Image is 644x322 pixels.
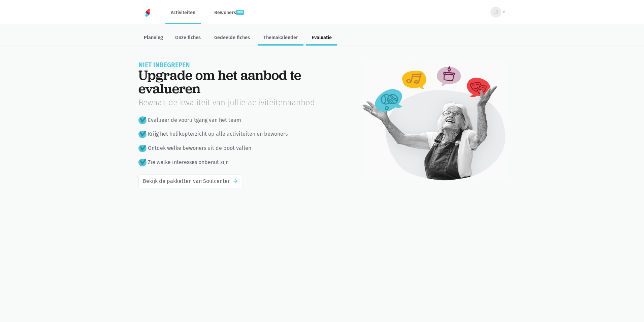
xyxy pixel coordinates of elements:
a: Planning [138,31,168,46]
h1: Upgrade om het aanbod te evalueren [138,68,346,95]
li: Krijg het helikopterzicht op alle activiteiten en bewoners [138,130,346,138]
a: Bekijk de pakketten van Soulcenterarrow_forward [138,175,243,188]
p: Bewaak de kwaliteit van jullie activiteitenaanbod [138,98,346,108]
img: Home [144,9,152,17]
i: arrow_forward [232,178,238,184]
a: Themakalender [258,31,303,46]
span: LD [493,9,498,16]
span: pro [236,10,244,15]
div: Niet inbegrepen [138,62,346,68]
a: Activiteiten [165,1,201,24]
a: Evaluatie [306,31,337,46]
button: LD [486,4,506,20]
li: Ontdek welke bewoners uit de boot vallen [138,144,346,153]
li: Zie welke interesses onbenut zijn [138,158,346,167]
a: Bewonerspro [209,1,249,24]
a: Onze fiches [170,31,206,46]
li: Evalueer de vooruitgang van het team [138,116,346,125]
a: Gedeelde fiches [209,31,255,46]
